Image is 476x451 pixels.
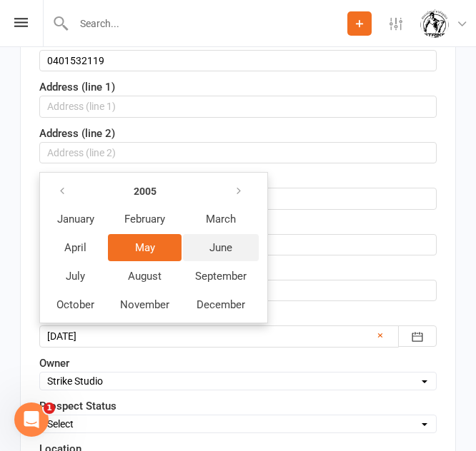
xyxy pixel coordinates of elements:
span: September [195,270,247,283]
input: Address (line 1) [39,96,437,117]
span: April [64,241,86,254]
button: February [108,206,182,233]
button: January [44,206,106,233]
span: January [57,213,94,225]
button: August [108,263,182,290]
span: December [197,298,245,311]
input: Address (line 2) [39,142,437,163]
a: × [377,327,383,344]
label: Prospect Status [39,397,116,415]
button: November [108,291,182,318]
span: May [135,241,155,254]
span: August [128,270,162,283]
button: June [183,234,259,261]
span: November [120,298,169,311]
button: October [44,291,106,318]
label: Address (line 1) [39,78,115,96]
strong: 2005 [134,183,157,199]
img: thumb_image1723780799.png [420,9,449,38]
span: June [209,241,232,254]
button: April [44,234,106,261]
button: May [108,234,182,261]
span: 1 [44,402,55,414]
button: September [183,263,259,290]
label: Owner [39,355,69,372]
label: Address (line 2) [39,125,115,142]
input: Search... [69,14,347,34]
button: March [183,206,259,233]
button: July [44,263,106,290]
span: October [56,298,94,311]
button: December [183,291,259,318]
span: March [206,213,236,225]
iframe: Intercom live chat [14,402,49,437]
span: February [124,213,165,225]
label: City / Suburb [39,171,101,188]
input: Mobile Number [39,50,437,71]
span: July [66,270,85,283]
